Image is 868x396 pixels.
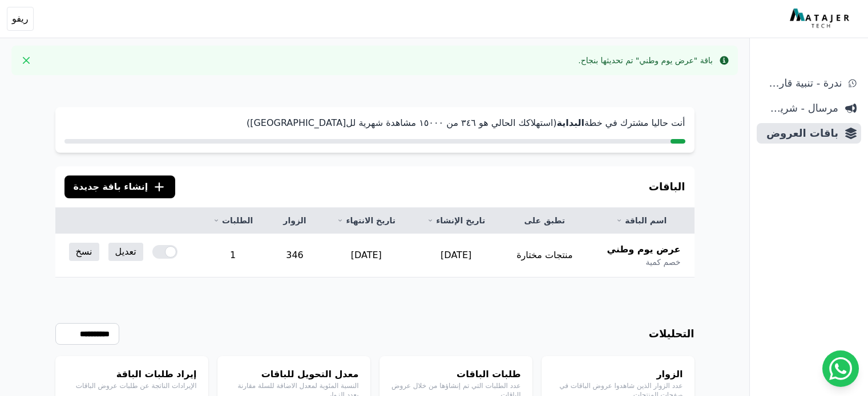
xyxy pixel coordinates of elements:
h3: الباقات [649,179,685,195]
span: باقات العروض [761,125,838,141]
th: تطبق على [501,208,588,234]
p: أنت حاليا مشترك في خطة (استهلاكك الحالي هو ۳٤٦ من ١٥۰۰۰ مشاهدة شهرية لل[GEOGRAPHIC_DATA]) [64,116,685,130]
td: [DATE] [411,234,501,277]
a: نسخ [69,243,99,261]
div: باقة "عرض يوم وطني" تم تحديثها بنجاح. [578,55,713,66]
span: ندرة - تنبية قارب علي النفاذ [761,75,842,91]
th: الزوار [268,208,321,234]
a: اسم الباقة [602,215,681,226]
span: عرض يوم وطني [607,243,680,256]
button: إنشاء باقة جديدة [64,175,176,198]
h4: معدل التحويل للباقات [229,368,359,381]
td: 346 [268,234,321,277]
h3: التحليلات [649,326,695,342]
a: الطلبات [211,215,255,226]
button: Close [17,51,35,70]
h4: الزوار [553,368,683,381]
td: [DATE] [321,234,411,277]
a: تاريخ الانتهاء [335,215,398,226]
p: الإيرادات الناتجة عن طلبات عروض الباقات [67,381,197,390]
a: تعديل [108,243,143,261]
button: ريفو [7,7,34,31]
span: إنشاء باقة جديدة [74,180,148,194]
td: 1 [197,234,268,277]
h4: إيراد طلبات الباقة [67,368,197,381]
span: خصم كمية [645,256,680,268]
td: منتجات مختارة [501,234,588,277]
span: مرسال - شريط دعاية [761,100,838,116]
h4: طلبات الباقات [391,368,521,381]
span: ريفو [12,12,29,26]
img: MatajerTech Logo [790,9,852,29]
strong: البداية [556,117,584,128]
a: تاريخ الإنشاء [425,215,487,226]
